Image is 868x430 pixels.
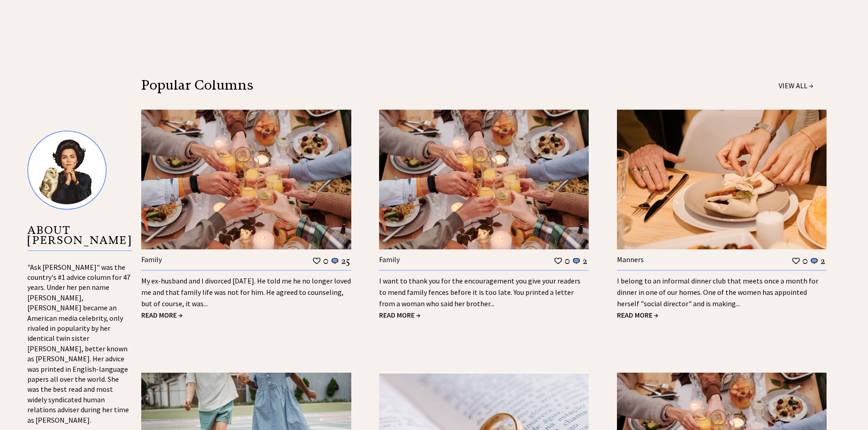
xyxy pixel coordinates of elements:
a: VIEW ALL → [779,81,813,90]
td: 2 [820,255,826,267]
img: message_round%201.png [810,257,819,265]
img: heart_outline%201.png [791,257,801,265]
a: READ MORE → [141,310,183,319]
td: 0 [802,255,808,267]
a: My ex-husband and I divorced [DATE]. He told me he no longer loved me and that family life was no... [141,276,351,308]
a: READ MORE → [379,310,421,319]
td: 0 [564,255,570,267]
img: family.jpg [141,110,351,249]
a: Manners [617,255,644,264]
a: READ MORE → [617,310,658,319]
td: 0 [323,255,329,267]
img: heart_outline%201.png [312,257,321,265]
img: message_round%201.png [572,257,581,265]
a: I belong to an informal dinner club that meets once a month for dinner in one of our homes. One o... [617,276,818,308]
img: Ann8%20v2%20small.png [27,131,107,210]
a: I want to thank you for the encouragement you give your readers to mend family fences before it i... [379,276,580,308]
div: Popular Columns [141,80,561,90]
img: manners.jpg [617,110,827,249]
td: 25 [341,255,350,267]
img: family.jpg [379,110,589,249]
td: 2 [582,255,588,267]
a: Family [141,255,162,264]
img: heart_outline%201.png [554,257,563,265]
p: ABOUT [PERSON_NAME] [27,225,132,251]
a: Family [379,255,400,264]
img: message_round%201.png [330,257,339,265]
